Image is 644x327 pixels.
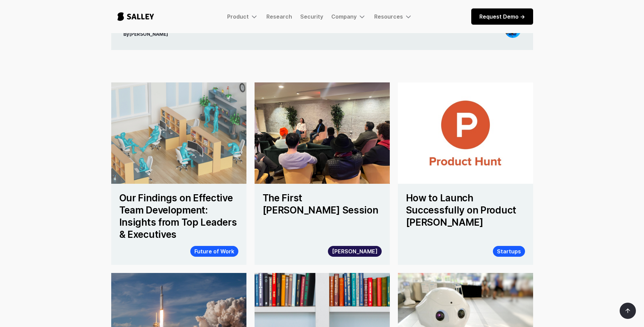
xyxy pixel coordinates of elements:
[266,13,292,20] a: Research
[263,192,382,222] a: The First [PERSON_NAME] Session
[374,13,403,20] div: Resources
[123,30,129,38] div: By
[497,247,521,255] div: Startups
[227,13,249,20] div: Product
[300,13,323,20] a: Security
[190,246,238,257] a: Future of Work
[331,13,357,20] div: Company
[406,192,525,234] a: How to Launch Successfully on Product [PERSON_NAME]
[111,5,160,28] a: home
[493,246,525,257] a: Startups
[471,8,533,25] a: Request Demo ->
[331,12,366,21] div: Company
[194,247,234,255] div: Future of Work
[332,247,378,255] div: [PERSON_NAME]
[129,30,168,38] div: [PERSON_NAME]
[263,192,382,216] h4: The First [PERSON_NAME] Session
[406,192,525,228] h4: How to Launch Successfully on Product [PERSON_NAME]
[227,12,258,21] div: Product
[374,12,412,21] div: Resources
[328,246,382,257] a: [PERSON_NAME]
[119,192,238,241] h4: Our Findings on Effective Team Development: Insights from Top Leaders & Executives
[119,192,238,246] a: Our Findings on Effective Team Development: Insights from Top Leaders & Executives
